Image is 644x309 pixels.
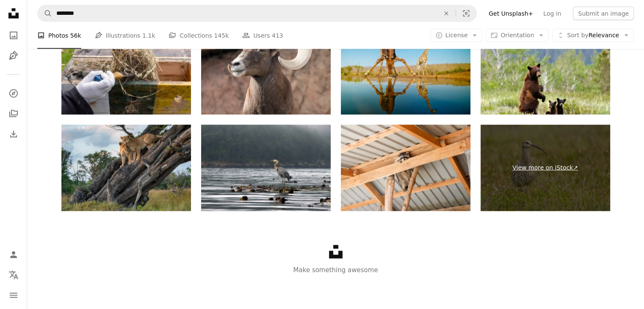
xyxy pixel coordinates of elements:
[5,267,22,284] button: Language
[61,28,191,115] img: Preparation and cleaning of the birds' nesting box
[142,31,155,40] span: 1.1k
[481,28,610,115] img: Brown Bear and Cubs, Glacier National Park
[5,126,22,143] a: Download History
[431,29,483,42] button: License
[445,32,468,39] span: License
[5,287,22,304] button: Menu
[481,125,610,211] a: View more on iStock↗
[5,47,22,64] a: Illustrations
[5,105,22,122] a: Collections
[500,32,534,39] span: Orientation
[201,28,331,115] img: Bighorn Sheep 1
[567,32,588,39] span: Sort by
[486,29,549,42] button: Orientation
[567,31,619,40] span: Relevance
[5,5,22,24] a: Home — Unsplash
[242,22,283,49] a: Users 413
[437,6,456,22] button: Clear
[456,6,476,22] button: Visual search
[37,5,477,22] form: Find visuals sitewide
[5,246,22,263] a: Log in / Sign up
[5,85,22,102] a: Explore
[573,7,634,20] button: Submit an image
[341,125,470,211] img: A charming raccoon is comfortably resting in a cozy, rustic shelter in the countryside
[272,31,283,40] span: 413
[538,7,566,20] a: Log in
[95,22,155,49] a: Illustrations 1.1k
[169,22,229,49] a: Collections 145k
[201,125,331,211] img: Great Blue Heron
[484,7,538,20] a: Get Unsplash+
[214,31,229,40] span: 145k
[61,125,191,211] img: Two lions (Panthera leo) resting high up in a tree
[341,28,470,115] img: Alert Giraffes at a Waterhole in Southern Africa
[5,27,22,44] a: Photos
[38,6,52,22] button: Search Unsplash
[27,265,644,275] p: Make something awesome
[552,29,634,42] button: Sort byRelevance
